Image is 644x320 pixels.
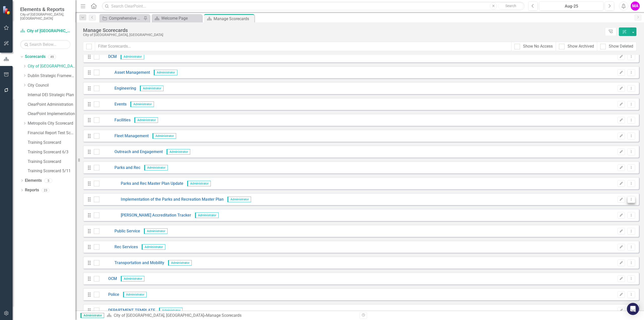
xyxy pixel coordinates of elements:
[99,165,140,171] a: Parks and Rec
[568,44,594,49] div: Show Archived
[3,6,11,15] img: ClearPoint Strategy
[99,54,117,60] a: DCM
[28,168,75,174] a: Training Scorecard 5/11
[214,16,253,22] div: Manage Scorecards
[99,212,191,218] a: [PERSON_NAME] Accreditation Tracker
[99,276,117,282] a: OCM
[120,54,144,59] span: Administrator
[25,187,39,193] a: Reports
[195,212,219,218] span: Administrator
[109,15,142,21] div: Comprehensive Active CIP
[539,2,603,11] button: Aug-25
[627,303,639,315] div: Open Intercom Messenger
[121,276,144,281] span: Administrator
[541,3,602,9] div: Aug-25
[140,86,164,91] span: Administrator
[28,63,75,69] a: City of [GEOGRAPHIC_DATA], [GEOGRAPHIC_DATA]
[48,55,56,59] div: 49
[99,260,164,266] a: Transportation and Mobility
[152,133,176,139] span: Administrator
[227,197,251,202] span: Administrator
[161,15,201,21] div: Welcome Page
[498,3,523,10] button: Search
[83,27,602,33] div: Manage Scorecards
[28,130,75,136] a: Financial Report Test Scorecard
[167,149,190,155] span: Administrator
[25,54,46,60] a: Scorecards
[99,292,119,298] a: Police
[95,42,511,51] input: Filter Scorecards...
[25,178,42,184] a: Elements
[80,313,104,318] span: Administrator
[99,149,163,155] a: Outreach and Engagement
[107,313,356,318] div: » Manage Scorecards
[114,313,204,318] a: City of [GEOGRAPHIC_DATA], [GEOGRAPHIC_DATA]
[154,70,177,75] span: Administrator
[28,92,75,98] a: Internal DEI Strategic Plan
[168,260,192,266] span: Administrator
[99,86,136,91] a: Engineering
[28,73,75,79] a: Dublin Strategic Framework
[44,179,52,183] div: 5
[130,101,154,107] span: Administrator
[123,292,147,297] span: Administrator
[153,15,201,21] a: Welcome Page
[28,102,75,108] a: ClearPoint Administration
[20,6,70,12] span: Elements & Reports
[99,197,224,202] a: Implementation of the Parks and Recreation Master Plan
[187,181,211,186] span: Administrator
[609,44,633,49] div: Show Deleted
[28,111,75,117] a: ClearPoint Implementation
[28,149,75,155] a: Training Scorecard 6/3
[99,117,131,123] a: Facilities
[99,181,183,187] a: Parks and Rec Master Plan Update
[144,228,168,234] span: Administrator
[631,2,640,11] button: MA
[20,28,70,34] a: City of [GEOGRAPHIC_DATA], [GEOGRAPHIC_DATA]
[134,117,158,123] span: Administrator
[28,121,75,126] a: Metropolis City Scorecard
[99,101,127,107] a: Events
[99,228,140,234] a: Public Service
[28,159,75,165] a: Training Scorecard
[142,244,165,250] span: Administrator
[20,12,70,21] small: City of [GEOGRAPHIC_DATA], [GEOGRAPHIC_DATA]
[523,44,553,49] div: Show No Access
[505,4,516,8] span: Search
[144,165,168,170] span: Administrator
[101,15,142,21] a: Comprehensive Active CIP
[28,140,75,146] a: Training Scorecard
[99,308,155,313] a: DEPARTMENT TEMPLATE
[42,188,50,192] div: 23
[28,83,75,88] a: City Council
[99,133,149,139] a: Fleet Management
[159,308,183,313] span: Administrator
[20,40,70,49] input: Search Below...
[99,70,150,76] a: Asset Management
[83,33,602,37] div: City of [GEOGRAPHIC_DATA], [GEOGRAPHIC_DATA]
[102,2,525,11] input: Search ClearPoint...
[99,244,138,250] a: Rec Services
